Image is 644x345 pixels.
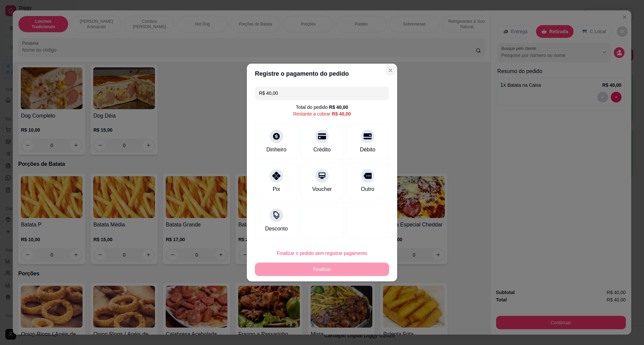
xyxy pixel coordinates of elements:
[361,185,374,193] div: Outro
[255,247,389,260] button: Finalizar o pedido sem registrar pagamento
[312,185,332,193] div: Voucher
[329,104,348,111] div: R$ 40,00
[296,104,348,111] div: Total do pedido
[313,146,331,154] div: Crédito
[293,111,351,117] div: Restante a cobrar
[385,65,396,76] button: Close
[247,64,397,84] header: Registre o pagamento do pedido
[360,146,375,154] div: Débito
[273,185,280,193] div: Pix
[266,146,286,154] div: Dinheiro
[332,111,351,117] div: R$ 40,00
[265,225,288,233] div: Desconto
[259,86,385,100] input: Ex.: hambúrguer de cordeiro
